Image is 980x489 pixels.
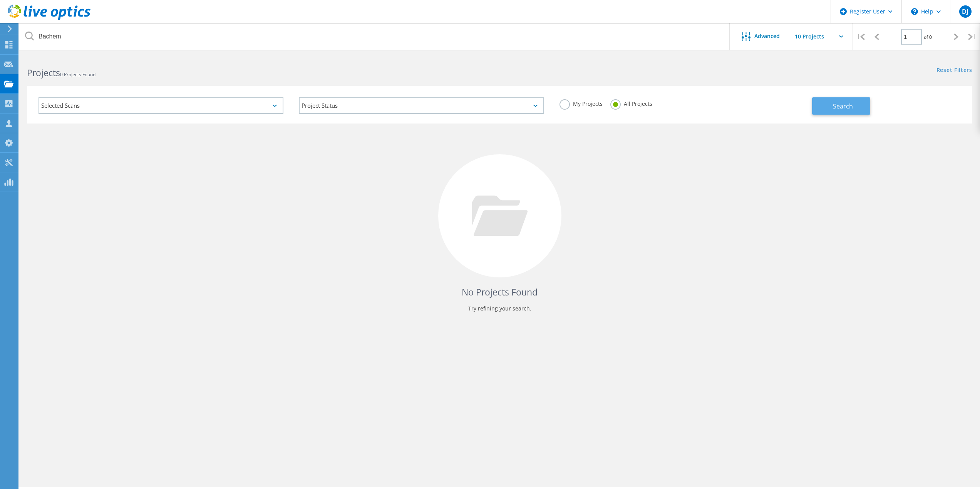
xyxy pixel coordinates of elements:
div: Project Status [299,97,544,114]
a: Live Optics Dashboard [8,16,90,22]
button: Search [812,97,870,115]
svg: \n [911,8,918,15]
span: of 0 [924,34,932,40]
label: My Projects [560,99,603,107]
div: | [853,23,869,50]
p: Try refining your search. [35,302,965,315]
span: Search [833,102,853,110]
span: Advanced [754,33,780,39]
div: | [964,23,980,50]
b: Projects [27,67,60,79]
div: Selected Scans [39,97,283,114]
h4: No Projects Found [35,286,965,299]
span: 0 Projects Found [60,71,95,78]
label: All Projects [610,99,652,107]
input: Search projects by name, owner, ID, company, etc [19,23,730,50]
a: Reset Filters [936,67,972,74]
span: DJ [962,8,968,15]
